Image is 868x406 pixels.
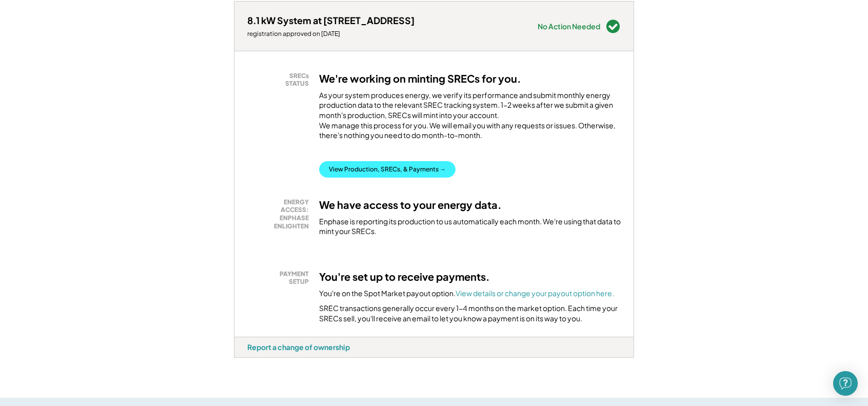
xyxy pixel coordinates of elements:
[319,270,490,283] h3: You're set up to receive payments.
[247,342,350,352] div: Report a change of ownership
[319,303,621,323] div: SREC transactions generally occur every 1-4 months on the market option. Each time your SRECs sel...
[319,90,621,146] div: As your system produces energy, we verify its performance and submit monthly energy production da...
[247,30,415,38] div: registration approved on [DATE]
[319,161,456,178] button: View Production, SRECs, & Payments →
[247,14,415,26] div: 8.1 kW System at [STREET_ADDRESS]
[234,358,267,362] div: 571twvgs - MD 1.5x (BT)
[833,371,858,396] div: Open Intercom Messenger
[456,288,614,298] a: View details or change your payout option here.
[252,198,309,230] div: ENERGY ACCESS: ENPHASE ENLIGHTEN
[252,270,309,286] div: PAYMENT SETUP
[252,72,309,88] div: SRECs STATUS
[319,288,614,299] div: You're on the Spot Market payout option.
[319,198,502,211] h3: We have access to your energy data.
[538,23,600,30] div: No Action Needed
[319,72,521,85] h3: We're working on minting SRECs for you.
[319,217,621,237] div: Enphase is reporting its production to us automatically each month. We're using that data to mint...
